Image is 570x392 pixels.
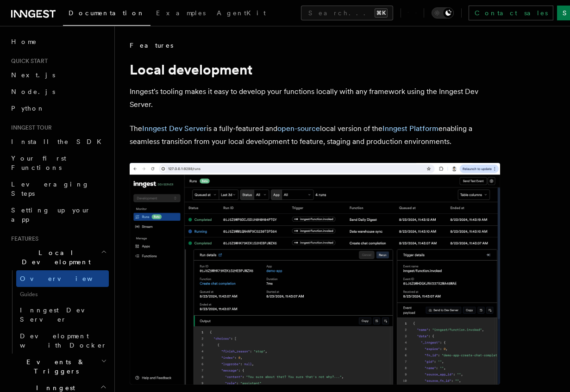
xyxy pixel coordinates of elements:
span: Overview [20,275,115,282]
a: Home [7,33,109,50]
span: Quick start [7,57,48,65]
a: Python [7,100,109,117]
button: Search...⌘K [301,6,393,20]
a: Overview [16,270,109,287]
button: Events & Triggers [7,354,109,380]
a: open-source [277,124,320,133]
span: Development with Docker [20,332,107,349]
span: Inngest tour [7,124,52,131]
a: Inngest Platform [382,124,438,133]
a: Development with Docker [16,328,109,354]
a: Install the SDK [7,133,109,150]
span: Examples [156,9,206,17]
div: Local Development [7,270,109,354]
img: The Inngest Dev Server on the Functions page [130,163,500,385]
span: Inngest Dev Server [20,306,99,323]
span: Your first Functions [11,155,66,171]
span: Home [11,37,37,46]
a: Inngest Dev Server [16,302,109,328]
a: Next.js [7,67,109,83]
span: Leveraging Steps [11,180,89,197]
span: Features [130,41,173,50]
a: Setting up your app [7,202,109,228]
span: Features [7,235,38,243]
span: Events & Triggers [7,357,101,376]
a: AgentKit [211,3,271,25]
span: Guides [16,287,109,302]
span: Node.js [11,88,55,95]
kbd: ⌘K [375,8,388,18]
span: Documentation [69,9,145,17]
span: Install the SDK [11,138,107,145]
h1: Local development [130,61,500,78]
a: Leveraging Steps [7,176,109,202]
span: Python [11,105,45,112]
a: Inngest Dev Server [142,124,207,133]
a: Examples [150,3,211,25]
p: The is a fully-featured and local version of the enabling a seamless transition from your local d... [130,122,500,148]
a: Your first Functions [7,150,109,176]
span: Next.js [11,71,55,79]
p: Inngest's tooling makes it easy to develop your functions locally with any framework using the In... [130,85,500,111]
span: Setting up your app [11,206,91,223]
span: Local Development [7,248,101,267]
a: Contact sales [469,6,553,20]
span: AgentKit [217,9,266,17]
button: Toggle dark mode [432,7,454,19]
button: Local Development [7,244,109,270]
a: Node.js [7,83,109,100]
a: Documentation [63,3,150,26]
